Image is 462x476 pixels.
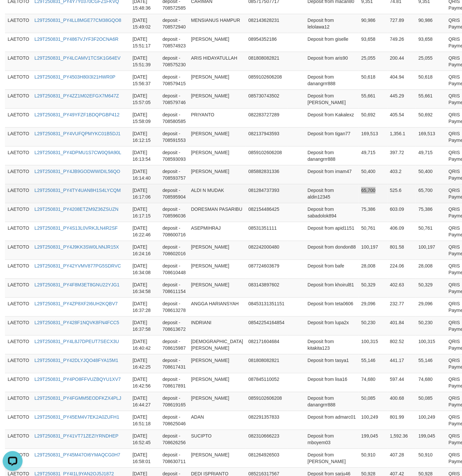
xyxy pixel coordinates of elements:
[188,297,246,316] td: ANGGA HARIANSYAH
[160,316,188,335] td: deposit - 708613672
[358,203,387,221] td: 75,386
[387,259,416,278] td: 224.06
[246,165,287,184] td: 085882831336
[188,391,246,410] td: [PERSON_NAME]
[160,203,188,221] td: deposit - 708596036
[305,391,358,410] td: Deposit from danangrrr888
[246,278,287,297] td: 083143897602
[416,297,446,316] td: 29,096
[130,335,160,354] td: [DATE] 16:40:42
[188,335,246,354] td: [DEMOGRAPHIC_DATA][PERSON_NAME]
[305,127,358,146] td: Deposit from tigan77
[160,146,188,165] td: deposit - 708593093
[35,93,119,98] a: L29T250831_PY4ZZ1M02EFGX7M647Z
[188,146,246,165] td: [PERSON_NAME]
[35,149,121,155] a: L29T250831_PY4DPMU1S7CW0Q9A90L
[416,391,446,410] td: 50,085
[358,278,387,297] td: 50,329
[188,410,246,429] td: ADAN
[387,127,416,146] td: 1,356.1
[246,51,287,70] td: 081808082821
[358,127,387,146] td: 169,513
[130,203,160,221] td: [DATE] 16:17:15
[160,70,188,89] td: deposit - 708579415
[35,244,119,249] a: L29T250831_PY4J9KK3SW0LNNJR15X
[416,335,446,354] td: 100,315
[416,32,446,51] td: 93,658
[35,263,121,268] a: L29T250831_PY42YVMV877PG5SDRVC
[130,32,160,51] td: [DATE] 15:51:17
[387,165,416,184] td: 403.2
[305,165,358,184] td: Deposit from imam47
[188,373,246,391] td: [PERSON_NAME]
[305,89,358,108] td: Deposit from [PERSON_NAME]
[35,168,120,174] a: L29T250831_PY4JB9GODWWIDIL56QO
[387,391,416,410] td: 400.68
[358,14,387,32] td: 90,986
[387,146,416,165] td: 397.72
[246,335,287,354] td: 082171604684
[416,51,446,70] td: 25,055
[305,278,358,297] td: Deposit from khoirul81
[305,373,358,391] td: Deposit from lisa16
[35,74,116,79] a: L29T250831_PY4503H80I3I21HWR0P
[416,184,446,203] td: 65,700
[160,410,188,429] td: deposit - 708625046
[358,184,387,203] td: 65,700
[3,3,23,23] button: Open LiveChat chat widget
[160,429,188,448] td: deposit - 708626256
[188,354,246,373] td: [PERSON_NAME]
[35,282,119,287] a: L29T250831_PY4F8M3ET8GNU22YJG1
[246,14,287,32] td: 082143628231
[35,395,121,400] a: L29T250831_PY4FGMM5EODFKZX4PLJ
[130,165,160,184] td: [DATE] 16:14:40
[130,184,160,203] td: [DATE] 16:17:06
[160,184,188,203] td: deposit - 708595904
[358,146,387,165] td: 49,715
[160,278,188,297] td: deposit - 708611154
[358,316,387,335] td: 50,230
[305,184,358,203] td: Deposit from aldin12345
[246,184,287,203] td: 081284737393
[246,89,287,108] td: 085730743502
[130,429,160,448] td: [DATE] 16:52:45
[130,146,160,165] td: [DATE] 16:13:54
[358,448,387,467] td: 50,910
[305,203,358,221] td: Deposit from sabadolok894
[188,259,246,278] td: [PERSON_NAME]
[305,259,358,278] td: Deposit from bafe
[160,165,188,184] td: deposit - 708593757
[35,301,118,306] a: L29T250831_PY4ZP8XF2I6UH2KQBV7
[246,259,287,278] td: 087724603679
[35,55,120,60] a: L29T250831_PY4LCAMV1TCSK1G64EV
[130,127,160,146] td: [DATE] 16:12:15
[358,410,387,429] td: 100,249
[305,240,358,259] td: Deposit from dondon88
[35,17,121,23] a: L29T250831_PY4LL8MGE77CM38GQO8
[358,51,387,70] td: 25,055
[160,240,188,259] td: deposit - 708602016
[130,278,160,297] td: [DATE] 16:34:58
[387,278,416,297] td: 402.63
[35,131,120,136] a: L29T250831_PY4VUFQPMYKC01B5DJ1
[130,259,160,278] td: [DATE] 16:34:08
[416,373,446,391] td: 74,680
[416,316,446,335] td: 50,230
[416,203,446,221] td: 75,386
[160,391,188,410] td: deposit - 708619165
[246,108,287,127] td: 082283727289
[358,335,387,354] td: 100,315
[130,108,160,127] td: [DATE] 15:58:09
[130,297,160,316] td: [DATE] 16:37:28
[387,184,416,203] td: 525.6
[35,225,118,230] a: L29T250831_PY4S13L0VRKJLN4R2SF
[358,221,387,240] td: 50,761
[416,429,446,448] td: 199,045
[246,127,287,146] td: 082137943593
[246,391,287,410] td: 0859102606208
[130,51,160,70] td: [DATE] 15:51:39
[130,448,160,467] td: [DATE] 16:58:01
[35,471,114,476] a: L29T250831_PY4I1L9YAN2OJ5J1872
[416,108,446,127] td: 50,692
[246,70,287,89] td: 0859102606208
